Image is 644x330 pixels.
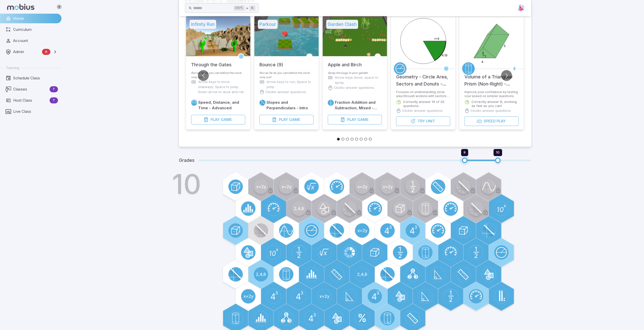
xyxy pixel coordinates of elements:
span: Game [357,117,368,122]
button: Go to slide 3 [346,138,349,141]
text: 5 [504,44,505,48]
h6: Speed, Distance, and Time - Advanced [198,100,245,111]
button: Go to slide 1 [337,138,340,141]
img: right-triangle.svg [517,4,525,12]
kbd: Ctrl [234,6,245,11]
span: T [50,87,58,92]
button: TryUnit [396,116,450,126]
button: Go to next slide [501,70,512,81]
a: Geometry 3D [462,62,475,75]
span: Play [496,118,505,124]
h6: Fraction Addition and Subtraction, Mixed - Advanced [335,100,382,111]
button: SpeedPlay [464,116,518,126]
span: Account [13,38,58,43]
h6: Slopes and Perpendiculars - Intro [266,100,314,111]
span: Game [289,117,300,122]
span: Admin [13,49,40,55]
h5: Infinity Run [190,20,216,29]
div: + [234,5,255,11]
button: Go to slide 8 [369,138,372,141]
text: 2 [482,51,484,55]
span: Schedule Class [13,75,58,81]
button: PlayGame [259,115,314,124]
h5: Apple and Birch [328,56,362,68]
p: Correctly answer 14 of 20 questions. [403,100,450,108]
span: Try [417,118,425,124]
text: r=4 [434,37,439,40]
p: Spray the bugs in your garden [328,71,382,75]
span: 10 [496,150,500,154]
span: Unit [426,118,435,124]
span: A [42,49,50,54]
a: Fractions/Decimals [328,100,334,106]
h5: Parkour [258,20,278,29]
span: Play [210,117,219,122]
h5: Grades [179,157,195,164]
p: Improve your confidence by testing your speed on simpler questions. [464,90,518,97]
button: PlayGame [191,115,245,124]
h5: Through the Gates [191,56,232,68]
h5: Garden Clash [326,20,358,29]
span: Play [347,117,356,122]
span: Speed [483,118,495,124]
p: Run as far as you can before the clock runs out! [259,71,314,79]
span: Tutoring [6,65,19,70]
p: Arrow keys to run, Space to jump. [266,79,314,90]
button: Go to slide 5 [355,138,358,141]
kbd: k [249,6,255,11]
p: Click to answer questions. [265,90,306,95]
text: 4.19 [442,53,447,57]
span: 9 [464,150,466,154]
p: Arrow keys to move sideways, Space to jump, Down arrow to duck and roll. [198,79,245,95]
p: Click to answer questions. [402,108,443,113]
button: PlayGame [328,115,382,124]
span: Curriculum [13,27,58,32]
p: Click to answer questions. [334,85,375,90]
button: Go to slide 4 [350,138,354,141]
a: Slope/Linear Equations [259,100,265,106]
span: Live Class [13,109,58,114]
p: Focuses on understanding circle area through working with sectors and donuts. [396,90,450,97]
p: Arrow keys move, space to spray. [335,75,382,85]
h1: 10 [172,170,201,198]
h5: Geometry - Circle Area, Sectors and Donuts - Intro [396,68,450,87]
text: 4 [481,60,483,64]
button: Go to slide 6 [360,138,363,141]
h5: Volume of a Triangular Prism (Non-Right) - Calculate [464,68,518,87]
button: Go to previous slide [198,70,209,81]
button: Go to slide 7 [364,138,367,141]
a: Speed/Distance/Time [191,100,197,106]
span: T [50,98,58,103]
span: Classes [13,86,48,92]
span: Play [279,117,288,122]
p: Correctly answer 8, working as fast as you can! [471,100,518,108]
button: Go to slide 2 [341,138,344,141]
a: Circles [394,62,406,75]
span: Home [13,16,58,21]
span: Game [220,117,232,122]
h5: Bounce (9) [259,56,283,68]
p: Run as far as you can before the clock runs out! [191,71,245,79]
span: Host Class [13,98,48,103]
p: Click to answer questions. [470,108,511,113]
